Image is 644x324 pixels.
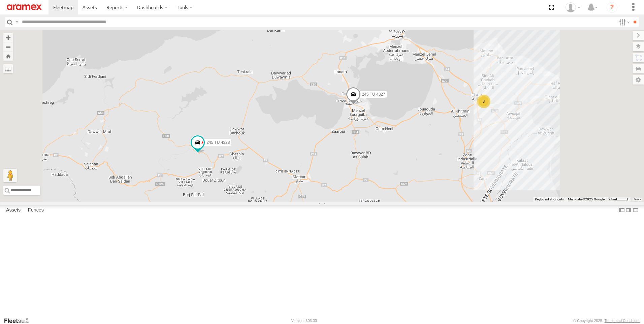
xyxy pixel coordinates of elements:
button: Drag Pegman onto the map to open Street View [3,169,17,182]
button: Keyboard shortcuts [535,197,564,202]
label: Search Query [14,17,20,27]
button: Zoom in [3,33,13,42]
img: aramex-logo.svg [7,4,42,10]
i: ? [607,2,617,13]
a: Visit our Website [4,317,35,324]
span: 245 TU 4327 [362,92,385,96]
label: Search Filter Options [616,17,631,27]
label: Dock Summary Table to the Left [618,205,625,215]
label: Measure [3,64,13,73]
label: Assets [3,205,24,215]
button: Map Scale: 2 km per 33 pixels [607,197,631,202]
div: Version: 306.00 [291,319,317,323]
button: Zoom out [3,42,13,52]
label: Hide Summary Table [632,205,639,215]
a: Terms and Conditions [605,319,640,323]
label: Map Settings [633,75,644,85]
span: 245 TU 4328 [206,140,230,145]
label: Dock Summary Table to the Right [625,205,632,215]
button: Zoom Home [3,52,13,61]
span: 2 km [609,197,616,201]
div: MohamedHaythem Bouchagfa [563,2,583,12]
label: Fences [25,205,47,215]
a: Terms (opens in new tab) [634,198,641,201]
span: Map data ©2025 Google [568,197,605,201]
div: © Copyright 2025 - [573,319,640,323]
div: 3 [477,95,490,108]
